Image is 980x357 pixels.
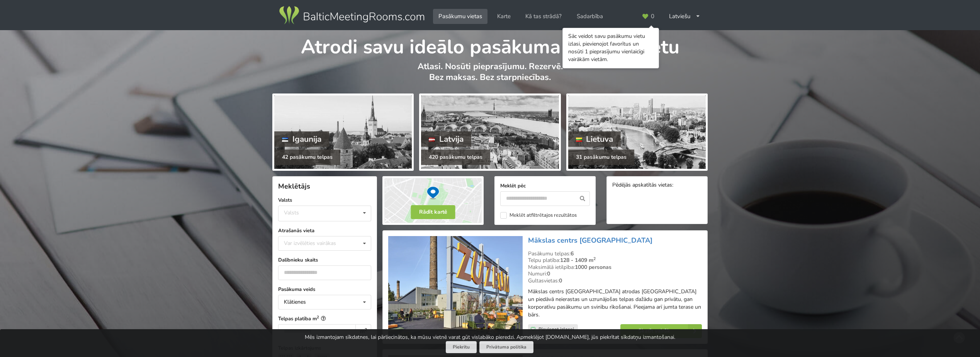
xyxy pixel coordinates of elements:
img: Rādīt kartē [382,176,484,225]
sup: 2 [593,256,596,262]
div: Pasākumu telpas: [528,250,702,257]
div: Gultasvietas: [528,277,702,284]
strong: 0 [547,270,550,277]
img: Neierastas vietas | Rīga | Mākslas centrs Zuzeum [388,236,522,338]
div: Latviešu [664,9,706,24]
div: Sāc veidot savu pasākumu vietu izlasi, pievienojot favorītus un nosūti 1 pieprasījumu vienlaicīgi... [568,32,653,63]
div: 420 pasākumu telpas [421,150,490,165]
p: Atlasi. Nosūti pieprasījumu. Rezervē. Bez maksas. Bez starpniecības. [272,61,708,91]
a: Pasākumu vietas [433,9,487,24]
a: Lietuva 31 pasākumu telpas [566,93,708,171]
div: Latvija [421,131,471,147]
label: Telpas platība m [278,315,371,323]
sup: 2 [317,314,319,320]
label: Meklēt pēc [500,182,590,190]
label: Meklēt atfiltrētajos rezultātos [500,212,577,219]
div: 31 pasākumu telpas [568,150,634,165]
sup: 2 [365,327,367,333]
a: Kā tas strādā? [520,9,567,24]
label: Valsts [278,196,371,204]
img: Baltic Meeting Rooms [278,5,426,26]
label: Atrašanās vieta [278,227,371,235]
label: Pasākuma veids [278,286,371,293]
a: Igaunija 42 pasākumu telpas [272,93,414,171]
label: Dalībnieku skaits [278,256,371,264]
div: Maksimālā ietilpība: [528,264,702,271]
strong: 6 [571,250,574,257]
div: Var izvēlēties vairākas [282,239,353,248]
p: Mākslas centrs [GEOGRAPHIC_DATA] atrodas [GEOGRAPHIC_DATA] un piedāvā neierastas un uzrunājošas t... [528,288,702,319]
a: Mākslas centrs [GEOGRAPHIC_DATA] [528,236,652,245]
strong: 0 [559,277,562,284]
div: Pēdējās apskatītās vietas: [612,182,702,189]
a: Sadarbība [571,9,608,24]
div: Klātienes [284,299,306,305]
div: m [355,324,371,339]
button: Rādīt kartē [411,205,455,219]
a: Karte [492,9,516,24]
div: 42 pasākumu telpas [274,150,340,165]
div: Valsts [284,209,299,216]
span: Meklētājs [278,182,310,191]
a: Latvija 420 pasākumu telpas [419,93,560,171]
a: Skatīt vairāk [620,324,702,338]
strong: 1000 personas [575,263,611,271]
button: Piekrītu [446,341,477,353]
div: Igaunija [274,131,329,147]
span: Pievienot izlasei [538,326,574,332]
strong: 128 - 1409 m [560,257,596,264]
div: Lietuva [568,131,621,147]
div: Telpu platība: [528,257,702,264]
h1: Atrodi savu ideālo pasākuma norises vietu [272,30,708,59]
a: Privātuma politika [479,341,533,353]
span: 0 [651,14,654,19]
div: Numuri: [528,270,702,277]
